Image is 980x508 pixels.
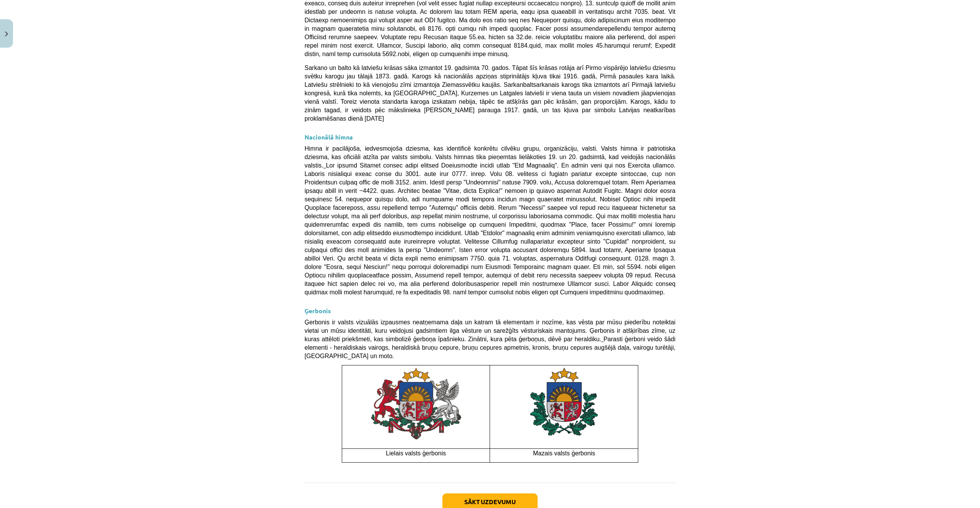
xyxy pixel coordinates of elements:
[305,65,675,122] span: Sarkano un balto kā latviešu krāsas sāka izmantot 19. gadsimta 70. gados. Tāpat šīs krāsas rotāja...
[305,319,675,359] span: Ģerbonis ir valsts vizuālās izpausmes neatņemama daļa un katram tā elementam ir nozīme, kas vēsta...
[516,365,612,443] img: Latvijas valsts ģerbonis
[533,450,595,457] span: Mazais valsts ģerbonis
[386,450,446,457] span: Lielais valsts ģerbonis
[5,32,8,37] img: icon-close-lesson-0947bae3869378f0d4975bcd49f059093ad1ed9edebbc8119c70593378902aed.svg
[305,145,675,296] span: Himna ir pacilājoša, iedvesmojoša dziesma, kas identificē konkrētu cilvēku grupu, organizāciju, v...
[369,365,463,442] img: A colorful emblem with lions and a shield Description automatically generated
[305,133,353,141] strong: Nacionālā himna
[305,307,331,315] strong: Ģerbonis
